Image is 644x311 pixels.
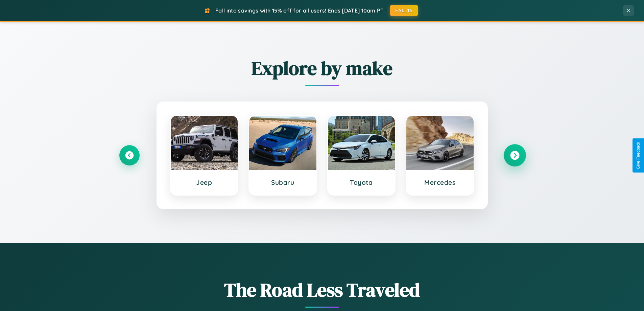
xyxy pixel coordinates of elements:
[335,178,388,186] h3: Toyota
[413,178,467,186] h3: Mercedes
[390,5,418,16] button: FALL15
[177,178,231,186] h3: Jeep
[119,277,525,303] h1: The Road Less Traveled
[215,7,385,14] span: Fall into savings with 15% off for all users! Ends [DATE] 10am PT.
[256,178,310,186] h3: Subaru
[636,142,641,169] div: Give Feedback
[119,55,525,81] h2: Explore by make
